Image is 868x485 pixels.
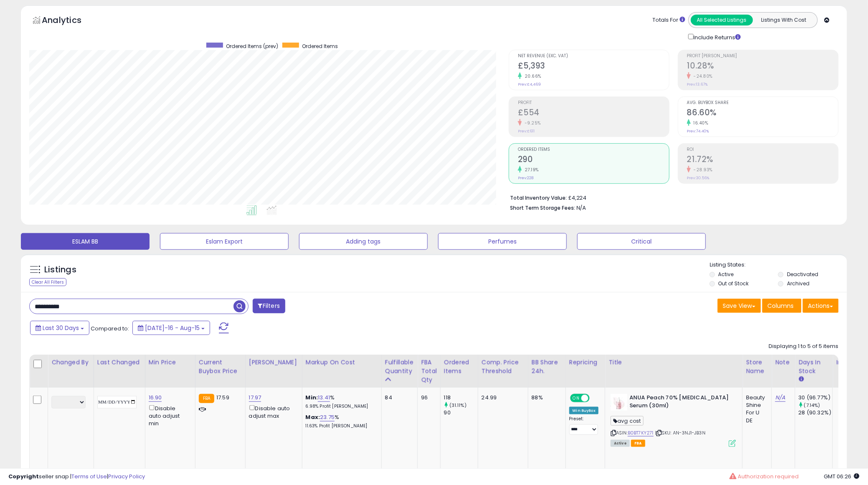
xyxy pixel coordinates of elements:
[799,409,832,416] div: 28 (90.32%)
[306,414,375,429] div: %
[29,278,66,286] div: Clear All Filters
[687,175,710,180] small: Prev: 30.56%
[687,108,838,119] h2: 86.60%
[687,129,709,134] small: Prev: 74.40%
[775,394,785,402] a: N/A
[318,394,330,402] a: 13.41
[299,233,428,250] button: Adding tags
[787,271,818,278] label: Deactivated
[753,15,815,25] button: Listings With Cost
[518,61,669,72] h2: £5,393
[518,54,669,58] span: Net Revenue (Exc. VAT)
[691,73,713,79] small: -24.80%
[687,155,838,166] h2: 21.72%
[97,358,142,367] div: Last Changed
[518,129,535,134] small: Prev: £611
[522,73,541,79] small: 20.66%
[43,324,79,332] span: Last 30 Days
[769,343,839,350] div: Displaying 1 to 5 of 5 items
[444,358,475,376] div: Ordered Items
[532,394,559,401] div: 88%
[226,43,278,50] span: Ordered Items (prev)
[687,82,708,87] small: Prev: 13.67%
[691,120,708,126] small: 16.40%
[611,440,630,447] span: All listings currently available for purchase on Amazon
[510,194,567,201] b: Total Inventory Value:
[510,204,575,211] b: Short Term Storage Fees:
[42,14,98,28] h5: Analytics
[482,358,525,376] div: Comp. Price Threshold
[803,299,839,313] button: Actions
[216,394,229,401] span: 17.59
[653,16,685,24] div: Totals For
[306,394,318,401] b: Min:
[611,394,627,411] img: 31n+j4QX6gL._SL40_.jpg
[609,358,739,367] div: Title
[21,233,150,250] button: ESLAM BB
[691,167,713,173] small: -28.93%
[518,155,669,166] h2: 290
[132,321,210,335] button: [DATE]-16 - Aug-15
[691,15,753,25] button: All Selected Listings
[249,404,296,420] div: Disable auto adjust max
[577,233,706,250] button: Critical
[145,324,200,332] span: [DATE]-16 - Aug-15
[611,394,736,446] div: ASIN:
[775,358,792,367] div: Note
[91,325,129,333] span: Compared to:
[628,429,654,437] a: B0BT7KY271
[824,472,860,480] span: 2025-09-15 06:26 GMT
[438,233,567,250] button: Perfumes
[160,233,289,250] button: Eslam Export
[518,147,669,152] span: Ordered Items
[302,355,381,388] th: The percentage added to the cost of goods (COGS) that forms the calculator for Min & Max prices.
[687,54,838,58] span: Profit [PERSON_NAME]
[8,472,39,480] strong: Copyright
[253,299,285,313] button: Filters
[569,416,599,435] div: Preset:
[718,299,761,313] button: Save View
[522,167,539,173] small: 27.19%
[8,473,145,481] div: seller snap | |
[482,394,522,401] div: 24.99
[687,147,838,152] span: ROI
[94,355,145,388] th: CSV column name: cust_attr_1_Last Changed
[510,192,832,202] li: £4,224
[518,101,669,105] span: Profit
[30,321,89,335] button: Last 30 Days
[51,358,90,367] div: Changed by
[306,413,320,421] b: Max:
[687,61,838,72] h2: 10.28%
[518,175,533,180] small: Prev: 228
[518,108,669,119] h2: £554
[199,394,214,403] small: FBA
[71,472,107,480] a: Terms of Use
[718,271,734,278] label: Active
[589,395,602,402] span: OFF
[746,358,768,376] div: Store Name
[449,402,467,409] small: (31.11%)
[149,404,189,427] div: Disable auto adjust min
[48,355,94,388] th: CSV column name: cust_attr_2_Changed by
[522,120,541,126] small: -9.25%
[385,394,411,401] div: 84
[571,395,581,402] span: ON
[631,440,645,447] span: FBA
[532,358,562,376] div: BB Share 24h.
[385,358,414,376] div: Fulfillable Quantity
[306,358,378,367] div: Markup on Cost
[149,358,192,367] div: Min Price
[306,423,375,429] p: 11.63% Profit [PERSON_NAME]
[149,394,162,402] a: 16.90
[768,302,794,310] span: Columns
[799,358,829,376] div: Days In Stock
[569,407,599,414] div: Win BuyBox
[249,358,299,367] div: [PERSON_NAME]
[682,32,751,41] div: Include Returns
[569,358,602,367] div: Repricing
[249,394,261,402] a: 17.97
[306,404,375,409] p: 6.98% Profit [PERSON_NAME]
[576,204,586,212] span: N/A
[421,394,434,401] div: 96
[718,280,749,287] label: Out of Stock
